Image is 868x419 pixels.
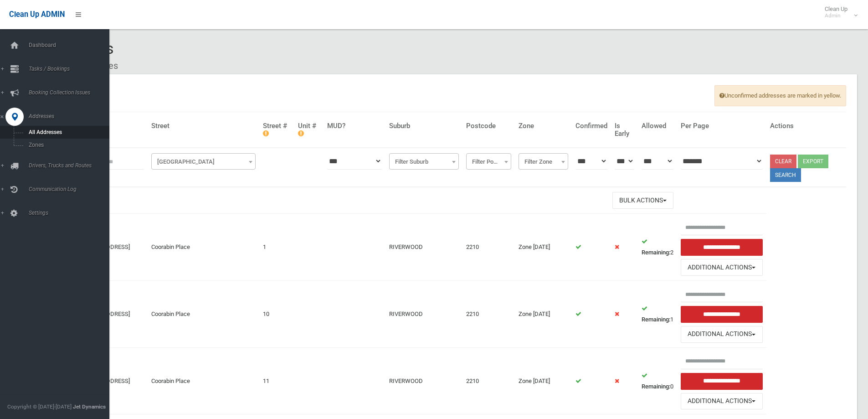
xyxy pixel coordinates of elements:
[642,249,670,256] strong: Remaining:
[148,281,259,348] td: Coorabin Place
[468,155,509,168] span: Filter Postcode
[385,281,462,348] td: RIVERWOOD
[466,122,511,130] h4: Postcode
[519,122,568,130] h4: Zone
[515,347,572,414] td: Zone [DATE]
[825,12,847,19] small: Admin
[7,403,72,410] span: Copyright © [DATE]-[DATE]
[385,214,462,281] td: RIVERWOOD
[770,155,796,168] a: Clear
[519,153,568,170] span: Filter Zone
[77,122,144,130] h4: Address
[515,214,572,281] td: Zone [DATE]
[515,281,572,348] td: Zone [DATE]
[26,210,116,216] span: Settings
[26,162,116,169] span: Drivers, Trucks and Routes
[151,122,256,130] h4: Street
[154,155,253,168] span: Filter Street
[714,85,846,106] span: Unconfirmed addresses are marked in yellow.
[681,259,763,276] button: Additional Actions
[642,316,670,323] strong: Remaining:
[638,281,677,348] td: 1
[26,66,116,72] span: Tasks / Bookings
[575,122,607,130] h4: Confirmed
[26,89,116,96] span: Booking Collection Issues
[638,347,677,414] td: 0
[263,122,291,137] h4: Street #
[389,122,459,130] h4: Suburb
[612,192,673,209] button: Bulk Actions
[798,155,828,168] button: Export
[148,347,259,414] td: Coorabin Place
[462,347,515,414] td: 2210
[521,155,566,168] span: Filter Zone
[73,403,106,410] strong: Jet Dynamics
[462,214,515,281] td: 2210
[26,113,116,119] span: Addresses
[681,393,763,410] button: Additional Actions
[298,122,320,137] h4: Unit #
[820,5,857,19] span: Clean Up
[327,122,382,130] h4: MUD?
[148,214,259,281] td: Coorabin Place
[385,347,462,414] td: RIVERWOOD
[770,122,843,130] h4: Actions
[259,214,294,281] td: 1
[462,281,515,348] td: 2210
[391,155,457,168] span: Filter Suburb
[770,168,801,182] button: Search
[615,122,634,137] h4: Is Early
[26,186,116,192] span: Communication Log
[26,142,108,148] span: Zones
[26,42,116,48] span: Dashboard
[681,326,763,343] button: Additional Actions
[151,153,256,170] span: Filter Street
[638,214,677,281] td: 2
[259,347,294,414] td: 11
[466,153,511,170] span: Filter Postcode
[681,122,763,130] h4: Per Page
[642,122,673,130] h4: Allowed
[389,153,459,170] span: Filter Suburb
[259,281,294,348] td: 10
[9,10,65,19] span: Clean Up ADMIN
[26,129,108,135] span: All Addresses
[642,383,670,390] strong: Remaining:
